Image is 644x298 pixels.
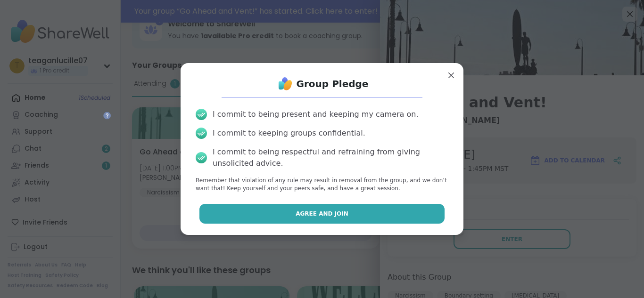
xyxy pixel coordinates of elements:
div: I commit to keeping groups confidential. [213,128,365,139]
p: Remember that violation of any rule may result in removal from the group, and we don’t want that!... [196,177,448,193]
div: I commit to being respectful and refraining from giving unsolicited advice. [213,146,448,169]
img: ShareWell Logo [276,74,295,93]
h1: Group Pledge [297,77,369,90]
button: Agree and Join [199,204,445,224]
div: I commit to being present and keeping my camera on. [213,109,418,120]
span: Agree and Join [296,209,348,218]
iframe: Spotlight [103,112,111,119]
